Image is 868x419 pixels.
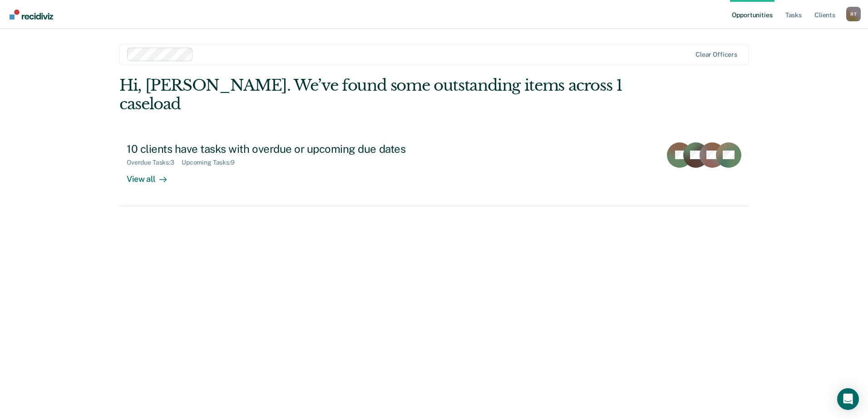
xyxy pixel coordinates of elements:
[127,166,178,184] div: View all
[182,159,242,166] div: Upcoming Tasks : 9
[127,159,182,166] div: Overdue Tasks : 3
[119,76,623,113] div: Hi, [PERSON_NAME]. We’ve found some outstanding items across 1 caseload
[695,51,737,58] div: Clear officers
[846,7,861,21] button: Profile dropdown button
[127,142,445,156] div: 10 clients have tasks with overdue or upcoming due dates
[10,10,53,19] img: Recidiviz
[837,388,859,410] div: Open Intercom Messenger
[119,135,749,206] a: 10 clients have tasks with overdue or upcoming due datesOverdue Tasks:3Upcoming Tasks:9View all
[846,7,861,21] div: R T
